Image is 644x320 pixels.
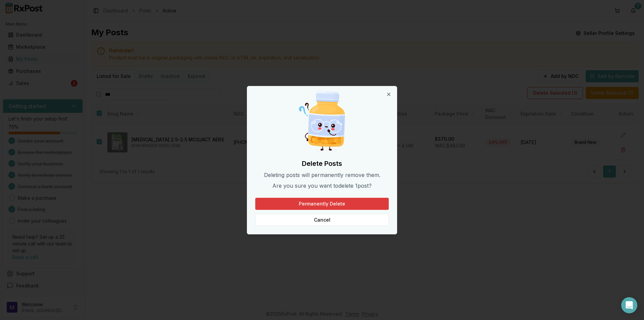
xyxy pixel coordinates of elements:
button: Cancel [255,214,389,226]
p: Are you sure you want to delete 1 post ? [255,182,389,190]
button: Permanently Delete [255,198,389,210]
h2: Delete Posts [255,159,389,168]
p: Deleting posts will permanently remove them. [255,171,389,179]
img: Curious Pill Bottle [290,89,354,153]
